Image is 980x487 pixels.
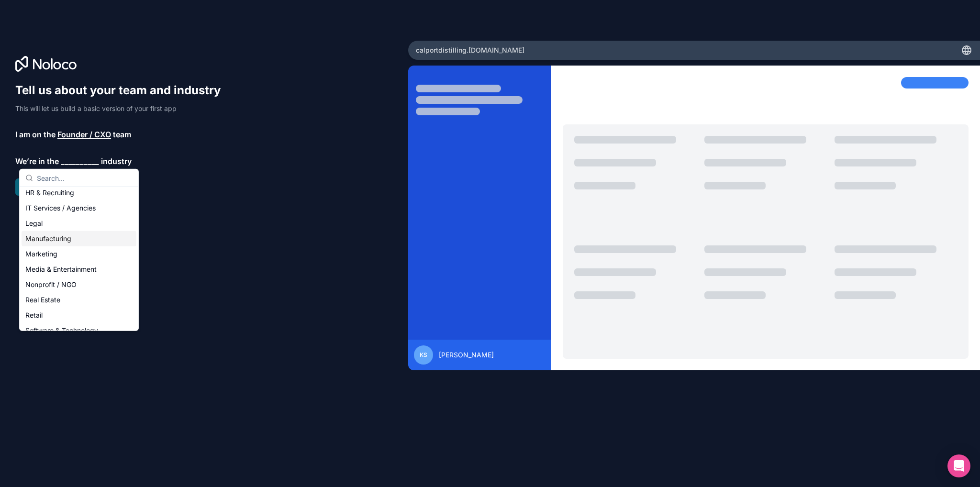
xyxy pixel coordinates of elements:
div: Manufacturing [22,231,136,246]
div: Retail [22,308,136,323]
div: Nonprofit / NGO [22,277,136,292]
span: calportdistilling .[DOMAIN_NAME] [416,45,524,55]
span: industry [101,155,132,167]
span: I am on the [15,129,56,140]
div: HR & Recruiting [22,185,136,200]
span: __________ [61,155,99,167]
div: Media & Entertainment [22,262,136,277]
div: Real Estate [22,292,136,308]
span: team [113,129,131,140]
div: Marketing [22,246,136,262]
div: Suggestions [20,187,138,331]
h1: Tell us about your team and industry [15,83,230,98]
div: Open Intercom Messenger [947,454,970,477]
div: IT Services / Agencies [22,200,136,216]
div: Software & Technology [22,323,136,338]
div: Legal [22,216,136,231]
input: Search... [37,169,133,187]
span: We’re in the [15,155,59,167]
span: Founder / CXO [57,129,111,140]
span: [PERSON_NAME] [439,350,494,360]
span: ks [420,351,427,359]
p: This will let us build a basic version of your first app [15,104,230,113]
